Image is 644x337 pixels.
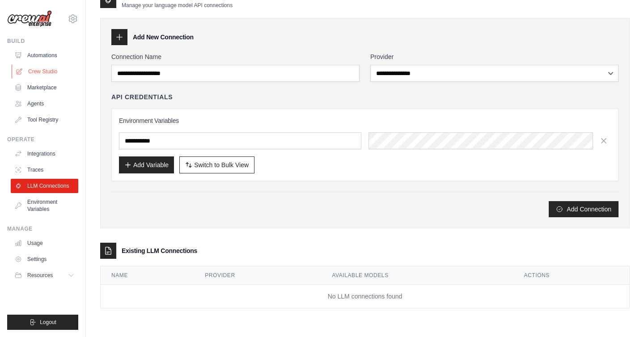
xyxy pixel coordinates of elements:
[101,266,194,285] th: Name
[27,272,53,279] span: Resources
[11,252,78,266] a: Settings
[194,160,249,169] span: Switch to Bulk View
[111,93,173,101] h4: API Credentials
[11,179,78,193] a: LLM Connections
[549,201,619,217] button: Add Connection
[40,319,56,326] span: Logout
[11,268,78,282] button: Resources
[11,80,78,95] a: Marketplace
[133,33,194,42] h3: Add New Connection
[513,266,629,285] th: Actions
[122,246,197,255] h3: Existing LLM Connections
[119,116,611,125] h3: Environment Variables
[370,52,619,61] label: Provider
[7,38,78,45] div: Build
[11,48,78,63] a: Automations
[321,266,513,285] th: Available Models
[179,156,254,173] button: Switch to Bulk View
[11,163,78,177] a: Traces
[111,52,360,61] label: Connection Name
[122,2,233,9] p: Manage your language model API connections
[119,156,174,173] button: Add Variable
[101,285,629,308] td: No LLM connections found
[11,97,78,111] a: Agents
[194,266,321,285] th: Provider
[11,195,78,216] a: Environment Variables
[7,136,78,143] div: Operate
[7,315,78,330] button: Logout
[12,64,79,79] a: Crew Studio
[11,147,78,161] a: Integrations
[11,236,78,250] a: Usage
[11,113,78,127] a: Tool Registry
[7,10,52,27] img: Logo
[7,225,78,232] div: Manage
